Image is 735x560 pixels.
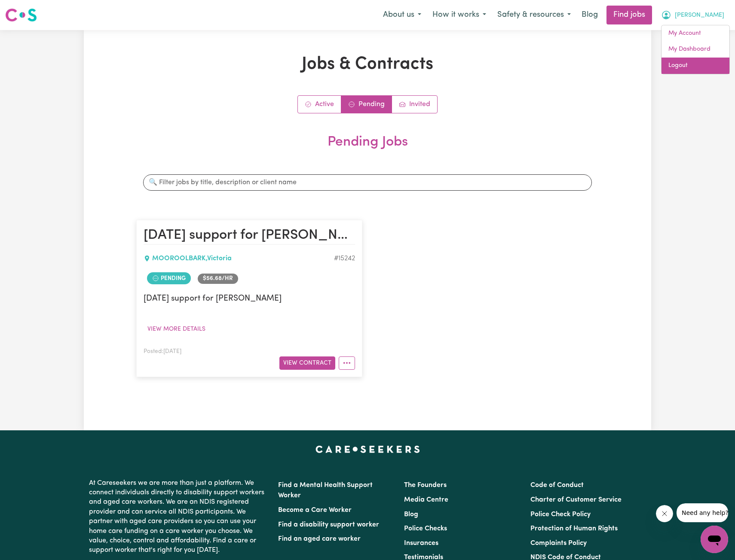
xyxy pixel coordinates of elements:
[492,6,576,24] button: Safety & resources
[334,253,355,264] div: Job ID #15242
[339,356,355,370] button: More options
[530,540,587,547] a: Complaints Policy
[404,496,448,503] a: Media Centre
[298,96,341,113] a: Active jobs
[404,525,447,532] a: Police Checks
[675,11,724,20] span: [PERSON_NAME]
[341,96,392,113] a: Contracts pending review
[144,227,355,244] h2: Tuesday support for ethan
[530,525,618,532] a: Protection of Human Rights
[89,475,268,559] p: At Careseekers we are more than just a platform. We connect individuals directly to disability su...
[606,6,652,24] a: Find jobs
[677,503,728,522] iframe: Message from company
[278,507,352,514] a: Become a Care Worker
[427,6,492,24] button: How it works
[404,540,438,547] a: Insurances
[392,96,437,113] a: Job invitations
[661,41,729,58] a: My Dashboard
[5,5,37,25] a: Careseekers logo
[144,293,355,305] p: [DATE] support for [PERSON_NAME]
[661,25,729,42] a: My Account
[5,6,52,13] span: Need any help?
[576,6,603,24] a: Blog
[136,134,599,164] h2: Pending Jobs
[144,253,334,264] div: MOOROOLBARK , Victoria
[530,511,591,518] a: Police Check Policy
[655,6,730,24] button: My Account
[144,323,209,336] button: View more details
[278,521,379,528] a: Find a disability support worker
[278,536,361,542] a: Find an aged care worker
[147,272,191,284] span: Job contract pending review by care worker
[530,482,584,489] a: Code of Conduct
[278,482,373,499] a: Find a Mental Health Support Worker
[404,482,447,489] a: The Founders
[404,511,418,518] a: Blog
[198,274,238,284] span: Job rate per hour
[661,58,729,74] a: Logout
[701,526,728,553] iframe: Button to launch messaging window
[315,446,420,453] a: Careseekers home page
[279,356,335,370] button: View Contract
[144,349,181,354] span: Posted: [DATE]
[136,54,599,75] h1: Jobs & Contracts
[656,505,673,522] iframe: Close message
[661,25,730,74] div: My Account
[5,7,37,23] img: Careseekers logo
[377,6,427,24] button: About us
[143,174,592,191] input: 🔍 Filter jobs by title, description or client name
[530,496,622,503] a: Charter of Customer Service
